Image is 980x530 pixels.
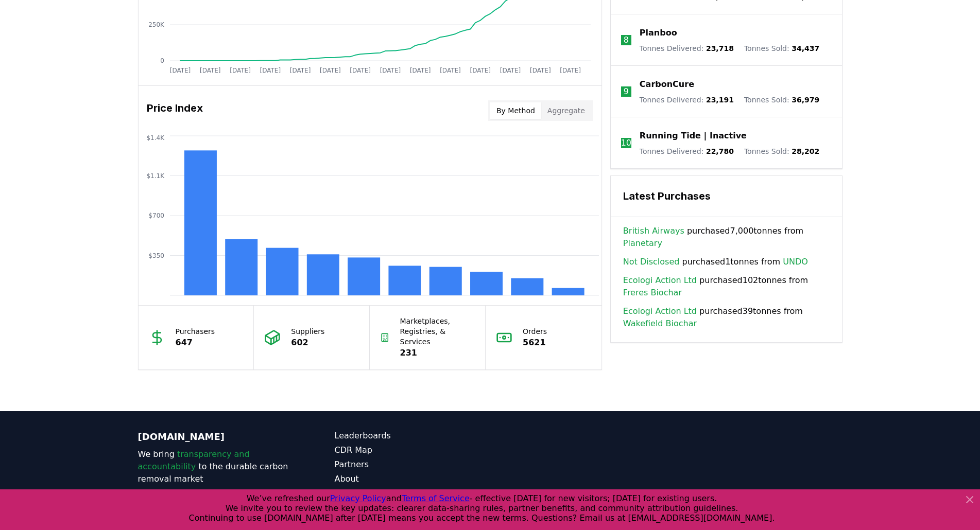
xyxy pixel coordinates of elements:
[523,326,547,337] p: Orders
[291,326,324,337] p: Suppliers
[783,256,808,268] a: UNDO
[148,21,165,28] tspan: 250K
[490,102,541,119] button: By Method
[706,147,734,155] span: 22,780
[744,95,819,105] p: Tonnes Sold :
[523,337,547,349] p: 5621
[335,444,490,456] a: CDR Map
[335,430,490,442] a: Leaderboards
[400,316,475,347] p: Marketplaces, Registries, & Services
[500,67,521,74] tspan: [DATE]
[147,100,203,121] h3: Price Index
[623,274,697,287] a: Ecologi Action Ltd
[400,347,475,359] p: 231
[335,473,490,485] a: About
[792,147,819,155] span: 28,202
[160,57,164,64] tspan: 0
[623,225,684,237] a: British Airways
[623,256,808,268] span: purchased 1 tonnes from
[792,96,819,104] span: 36,979
[146,172,165,180] tspan: $1.1K
[640,146,734,156] p: Tonnes Delivered :
[146,134,165,142] tspan: $1.4K
[470,67,491,74] tspan: [DATE]
[440,67,461,74] tspan: [DATE]
[199,67,220,74] tspan: [DATE]
[623,305,830,330] span: purchased 39 tonnes from
[138,448,294,485] p: We bring to the durable carbon removal market
[640,130,747,142] a: Running Tide | Inactive
[624,85,629,98] p: 9
[640,27,677,39] a: Planboo
[623,317,697,330] a: Wakefield Biochar
[148,252,164,259] tspan: $350
[640,95,734,105] p: Tonnes Delivered :
[138,430,294,444] p: [DOMAIN_NAME]
[350,67,371,74] tspan: [DATE]
[169,67,191,74] tspan: [DATE]
[706,96,734,104] span: 23,191
[623,274,830,299] span: purchased 102 tonnes from
[792,44,819,52] span: 34,437
[291,337,324,349] p: 602
[176,337,215,349] p: 647
[621,137,631,149] p: 10
[138,449,250,471] span: transparency and accountability
[623,287,682,299] a: Freres Biochar
[560,67,581,74] tspan: [DATE]
[260,67,281,74] tspan: [DATE]
[541,102,591,119] button: Aggregate
[380,67,401,74] tspan: [DATE]
[335,458,490,471] a: Partners
[623,237,662,250] a: Planetary
[640,43,734,54] p: Tonnes Delivered :
[230,67,251,74] tspan: [DATE]
[335,487,490,500] a: Blog
[744,43,819,54] p: Tonnes Sold :
[640,78,694,91] a: CarbonCure
[320,67,341,74] tspan: [DATE]
[623,305,697,317] a: Ecologi Action Ltd
[623,225,830,250] span: purchased 7,000 tonnes from
[623,188,830,204] h3: Latest Purchases
[624,34,629,46] p: 8
[289,67,311,74] tspan: [DATE]
[706,44,734,52] span: 23,718
[409,67,431,74] tspan: [DATE]
[176,326,215,337] p: Purchasers
[530,67,551,74] tspan: [DATE]
[623,256,680,268] a: Not Disclosed
[744,146,819,156] p: Tonnes Sold :
[148,212,164,219] tspan: $700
